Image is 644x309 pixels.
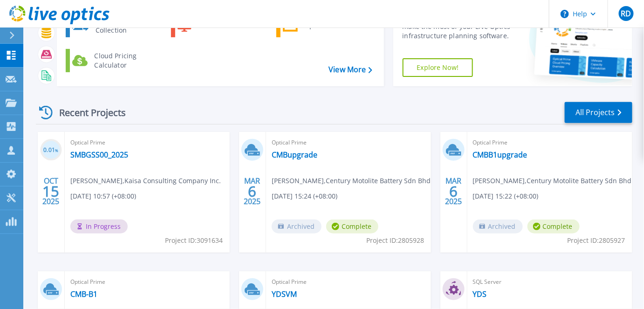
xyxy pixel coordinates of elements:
[272,277,425,287] span: Optical Prime
[445,174,462,208] div: MAR 2025
[329,65,372,74] a: View More
[66,49,161,72] a: Cloud Pricing Calculator
[473,277,627,287] span: SQL Server
[70,137,224,148] span: Optical Prime
[473,191,539,201] span: [DATE] 15:22 (+08:00)
[272,191,337,201] span: [DATE] 15:24 (+08:00)
[272,137,425,148] span: Optical Prime
[70,289,97,299] a: CMB-B1
[40,145,62,156] h3: 0.01
[528,220,580,233] span: Complete
[449,187,458,195] span: 6
[70,176,221,186] span: [PERSON_NAME] , Kaisa Consulting Company Inc.
[272,176,431,186] span: [PERSON_NAME] , Century Motolite Battery Sdn Bhd
[473,137,627,148] span: Optical Prime
[70,150,128,159] a: SMBGSS00_2025
[272,150,317,159] a: CMBupgrade
[70,220,128,233] span: In Progress
[366,235,424,246] span: Project ID: 2805928
[42,174,60,208] div: OCT 2025
[55,148,58,153] span: %
[272,289,297,299] a: YDSVM
[248,187,256,195] span: 6
[473,289,487,299] a: YDS
[473,150,528,159] a: CMBB1upgrade
[565,102,632,123] a: All Projects
[473,220,523,233] span: Archived
[42,187,59,195] span: 15
[272,220,322,233] span: Archived
[403,58,473,77] a: Explore Now!
[36,101,138,124] div: Recent Projects
[70,191,136,201] span: [DATE] 10:57 (+08:00)
[326,220,378,233] span: Complete
[568,235,625,246] span: Project ID: 2805927
[70,277,224,287] span: Optical Prime
[243,174,261,208] div: MAR 2025
[90,51,159,70] div: Cloud Pricing Calculator
[473,176,632,186] span: [PERSON_NAME] , Century Motolite Battery Sdn Bhd
[165,235,223,246] span: Project ID: 3091634
[621,10,631,17] span: RD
